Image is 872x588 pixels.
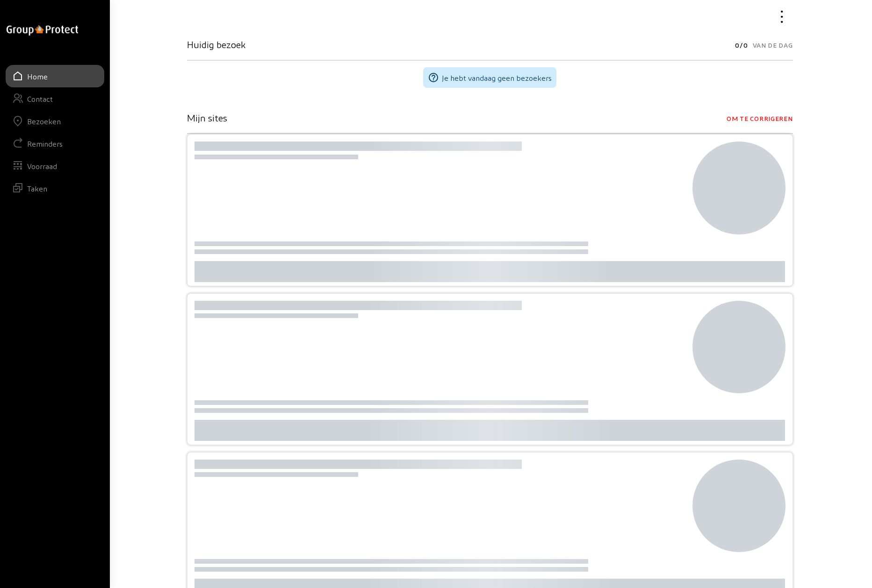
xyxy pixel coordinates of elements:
a: Voorraad [6,155,104,177]
h3: Mijn sites [187,112,227,123]
div: Contact [27,94,53,103]
mat-icon: help_outline [428,72,439,83]
img: logo-oneline.png [7,25,78,35]
div: Voorraad [27,162,57,170]
a: Reminders [6,132,104,155]
div: Taken [27,184,47,193]
h3: Huidig bezoek [187,39,245,50]
a: Bezoeken [6,110,104,132]
div: Bezoeken [27,117,61,126]
span: 0/0 [735,39,748,52]
span: Om te corrigeren [727,112,793,125]
a: Home [6,65,104,87]
div: Reminders [27,139,63,148]
a: Taken [6,177,104,199]
span: Je hebt vandaag geen bezoekers [442,73,552,82]
div: Home [27,72,48,81]
a: Contact [6,87,104,110]
span: Van de dag [753,39,793,52]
